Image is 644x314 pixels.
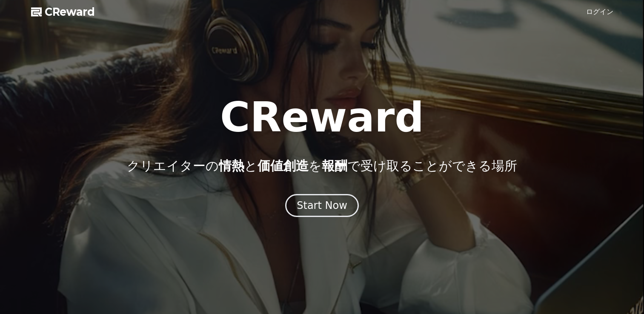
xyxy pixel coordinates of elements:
[127,158,517,174] p: クリエイターの と を で受け取ることができる場所
[220,97,424,138] h1: CReward
[297,199,347,212] div: Start Now
[285,194,359,217] button: Start Now
[219,158,244,173] span: 情熱
[285,203,359,211] a: Start Now
[31,5,95,19] a: CReward
[322,158,347,173] span: 報酬
[258,158,309,173] span: 価値創造
[45,5,95,19] span: CReward
[586,7,613,17] a: ログイン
